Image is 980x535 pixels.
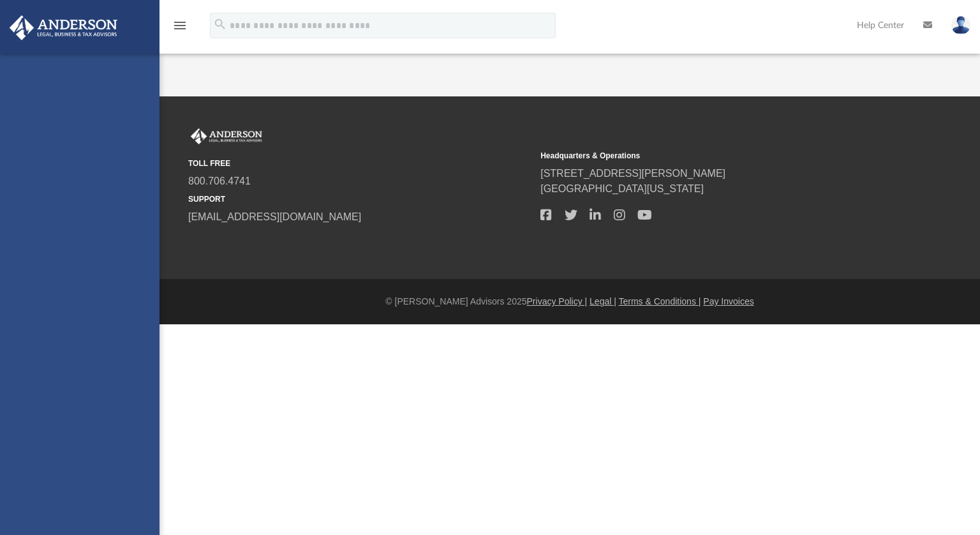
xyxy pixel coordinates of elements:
a: 800.706.4741 [188,176,251,186]
a: Terms & Conditions | [619,296,701,306]
img: Anderson Advisors Platinum Portal [188,128,265,145]
small: TOLL FREE [188,158,531,169]
i: menu [172,18,188,33]
img: User Pic [951,16,970,34]
a: Privacy Policy | [527,296,588,306]
small: Headquarters & Operations [540,150,884,162]
a: [STREET_ADDRESS][PERSON_NAME] [540,168,725,179]
small: SUPPORT [188,193,531,205]
a: Pay Invoices [703,296,754,306]
img: Anderson Advisors Platinum Portal [6,15,121,40]
a: Legal | [590,296,616,306]
div: © [PERSON_NAME] Advisors 2025 [160,295,980,308]
a: menu [172,24,188,33]
a: [EMAIL_ADDRESS][DOMAIN_NAME] [188,211,361,222]
i: search [213,17,227,31]
a: [GEOGRAPHIC_DATA][US_STATE] [540,183,704,194]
